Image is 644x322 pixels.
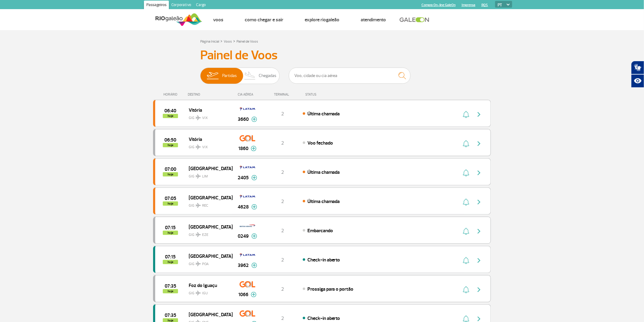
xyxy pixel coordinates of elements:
[189,287,228,296] span: GIG
[475,169,483,177] img: seta-direita-painel-voo.svg
[463,140,469,147] img: sino-painel-voo.svg
[232,93,263,96] div: CIA AÉREA
[307,286,354,292] span: Prossiga para o portão
[307,111,340,117] span: Última chamada
[213,17,223,23] a: Voos
[189,281,228,289] span: Foz do Iguaçu
[463,228,469,235] img: sino-painel-voo.svg
[163,231,178,235] span: hoje
[475,140,483,147] img: seta-direita-painel-voo.svg
[202,261,209,267] span: POA
[361,17,386,23] a: Atendimento
[281,140,284,146] span: 2
[163,260,178,264] span: hoje
[189,310,228,318] span: [GEOGRAPHIC_DATA]
[238,203,249,211] span: 4628
[224,39,232,44] a: Voos
[251,117,257,122] img: mais-info-painel-voo.svg
[202,291,208,296] span: IGU
[307,315,340,321] span: Check-in aberto
[189,112,228,121] span: GIG
[481,3,488,7] a: RQS
[144,1,169,10] a: Passageiros
[463,286,469,293] img: sino-painel-voo.svg
[236,39,258,44] a: Painel de Voos
[189,141,228,150] span: GIG
[251,233,257,239] img: mais-info-painel-voo.svg
[422,3,456,7] a: Compra On-line GaleOn
[165,226,176,230] span: 2025-08-26 07:15:00
[200,39,219,44] a: Página Inicial
[238,174,249,181] span: 2405
[233,37,235,44] a: >
[475,257,483,264] img: seta-direita-painel-voo.svg
[163,289,178,293] span: hoje
[251,175,257,180] img: mais-info-painel-voo.svg
[307,228,333,234] span: Embarcando
[305,17,339,23] a: Explore RIOgaleão
[463,111,469,118] img: sino-painel-voo.svg
[475,228,483,235] img: seta-direita-painel-voo.svg
[222,68,237,84] span: Partidas
[189,164,228,172] span: [GEOGRAPHIC_DATA]
[238,116,249,123] span: 3660
[251,204,257,210] img: mais-info-painel-voo.svg
[281,169,284,175] span: 2
[281,257,284,263] span: 2
[631,61,644,74] button: Abrir tradutor de língua de sinais.
[165,167,176,171] span: 2025-08-26 07:00:00
[189,106,228,114] span: Vitória
[196,203,201,208] img: destiny_airplane.svg
[281,198,284,205] span: 2
[289,68,411,84] input: Voo, cidade ou cia aérea
[202,174,208,179] span: LIM
[155,93,188,96] div: HORÁRIO
[238,262,249,269] span: 3962
[189,223,228,231] span: [GEOGRAPHIC_DATA]
[165,138,177,142] span: 2025-08-26 06:50:00
[165,255,176,259] span: 2025-08-26 07:15:00
[163,172,178,177] span: hoje
[631,61,644,88] div: Plugin de acessibilidade da Hand Talk.
[245,17,283,23] a: Como chegar e sair
[165,196,176,201] span: 2025-08-26 07:05:00
[202,203,208,208] span: REC
[238,233,249,240] span: 0249
[165,109,177,113] span: 2025-08-26 06:40:00
[163,114,178,118] span: hoje
[281,286,284,292] span: 2
[189,258,228,267] span: GIG
[196,174,201,179] img: destiny_airplane.svg
[203,68,222,84] img: slider-embarque
[165,313,176,317] span: 2025-08-26 07:35:00
[194,1,208,10] a: Cargo
[189,194,228,201] span: [GEOGRAPHIC_DATA]
[165,284,176,288] span: 2025-08-26 07:35:00
[307,257,340,263] span: Check-in aberto
[281,315,284,321] span: 2
[307,198,340,205] span: Última chamada
[307,169,340,175] span: Última chamada
[189,200,228,208] span: GIG
[475,198,483,206] img: seta-direita-painel-voo.svg
[263,93,302,96] div: TERMINAL
[475,286,483,293] img: seta-direita-painel-voo.svg
[259,68,277,84] span: Chegadas
[189,229,228,238] span: GIG
[202,145,208,150] span: VIX
[202,232,208,238] span: EZE
[200,48,444,63] h3: Painel de Voos
[251,292,257,297] img: mais-info-painel-voo.svg
[462,3,475,7] a: Imprensa
[463,257,469,264] img: sino-painel-voo.svg
[463,169,469,177] img: sino-painel-voo.svg
[281,111,284,117] span: 2
[251,146,257,151] img: mais-info-painel-voo.svg
[463,198,469,206] img: sino-painel-voo.svg
[189,170,228,179] span: GIG
[302,93,352,96] div: STATUS
[238,291,248,298] span: 1066
[238,145,248,152] span: 1860
[307,140,333,146] span: Voo fechado
[251,263,257,268] img: mais-info-painel-voo.svg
